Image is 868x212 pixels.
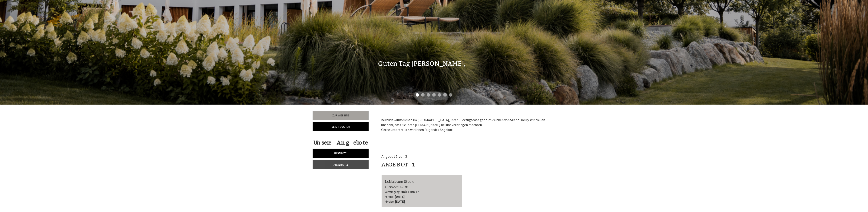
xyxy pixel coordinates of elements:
span: Angebot 1 von 2 [382,154,407,159]
small: Abreise: [385,200,395,203]
a: Jetzt buchen [313,122,369,131]
p: herzlich willkommen im [GEOGRAPHIC_DATA], Ihrer Rückzugsoase ganz im Zeichen von Silent Luxury. W... [381,117,549,132]
a: Zur Website [313,111,369,120]
div: Angebot 1 [382,161,416,169]
b: 1x [385,179,389,184]
b: Halbpension [401,189,420,194]
div: Maletum Studio [385,178,459,185]
small: Verpflegung: [385,190,400,194]
b: [DATE] [395,199,405,203]
b: Suite [400,185,408,189]
b: [DATE] [395,194,405,199]
small: 4 Personen: [385,185,399,189]
span: Angebot 2 [334,163,348,166]
small: Anreise: [385,195,394,199]
h1: Guten Tag [PERSON_NAME], [378,60,466,67]
div: Unsere Angebote [313,139,369,147]
span: Angebot 1 [334,151,348,155]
